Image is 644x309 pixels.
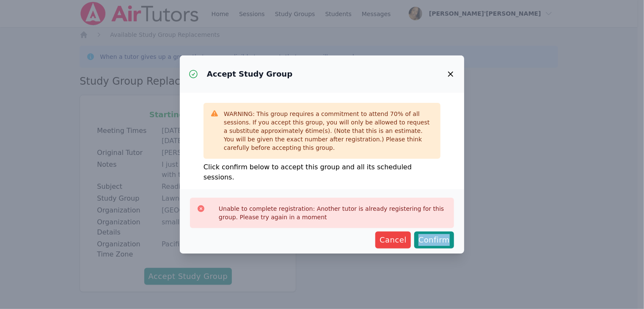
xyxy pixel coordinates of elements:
button: Confirm [414,232,454,248]
p: Click confirm below to accept this group and all its scheduled sessions. [204,162,440,182]
button: Cancel [375,232,411,248]
div: WARNING: This group requires a commitment to attend 70 % of all sessions. If you accept this grou... [224,110,434,152]
span: Cancel [380,234,407,246]
span: Confirm [418,234,450,246]
p: Unable to complete registration: Another tutor is already registering for this group. Please try ... [219,204,447,221]
h3: Accept Study Group [207,69,292,79]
